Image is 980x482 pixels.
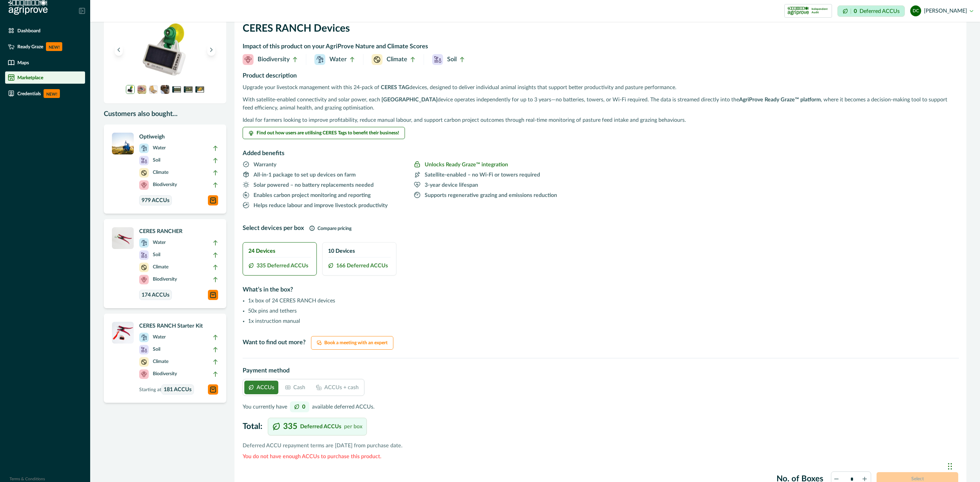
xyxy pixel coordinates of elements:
p: Satellite-enabled – no Wi-Fi or towers required [425,171,540,179]
p: Climate [153,264,168,271]
p: NEW! [44,89,60,98]
iframe: Chat Widget [946,449,980,482]
p: Helps reduce labour and improve livestock productivity [254,201,388,210]
img: A single CERES RANCH device [126,85,135,94]
p: Soil [153,346,160,353]
p: All-in-1 package to set up devices on farm [254,171,356,179]
li: 1x box of 24 CERES RANCH devices [248,297,452,305]
img: A CERES RANCH device applied to the ear of a cow [161,85,169,94]
p: Water [329,55,347,64]
h2: 10 Devices [328,248,391,254]
p: Credentials [17,91,41,96]
p: Ready Graze [17,44,43,49]
span: Find out how users are utilising CERES Tags to benefit their business! [257,131,399,135]
li: 1x instruction manual [248,317,452,325]
p: Climate [153,358,168,365]
p: Water [153,239,166,246]
p: Climate [387,55,407,64]
img: A CERES RANCH applicator device [112,322,134,344]
p: per box [344,424,362,429]
img: A box of CERES RANCH devices [149,85,158,94]
p: Water [153,334,166,341]
p: 0 [302,403,305,411]
p: Solar powered – no battery replacements needed [254,181,374,189]
button: Book a meeting with an expert [311,336,393,350]
p: Enables carbon project monitoring and reporting [254,191,371,199]
span: 181 ACCUs [164,385,192,394]
h2: Select devices per box [243,225,304,232]
a: Dashboard [5,24,85,37]
img: A CERES RANCHER APPLICATOR [112,227,134,249]
a: CredentialsNEW! [5,86,85,101]
p: 3-year device lifespan [425,181,478,189]
strong: AgriProve Ready Graze™ platform [739,97,821,102]
p: You currently have [243,403,287,411]
button: certification logoIndependent Audit [784,4,832,18]
p: Starting at [139,384,194,395]
p: Soil [153,157,160,164]
img: A screenshot of the Ready Graze application showing a paddock layout [195,85,204,94]
p: Deferred ACCUs [860,9,900,14]
button: Compare pricing [309,222,352,235]
h2: 24 Devices [248,248,311,254]
p: Deferred ACCU repayment terms are [DATE] from purchase date. [243,442,403,450]
span: 166 [336,262,345,270]
img: A screenshot of the Ready Graze application showing a 3D map of animal positions [172,85,181,94]
p: ACCUs [257,383,274,392]
img: A single CERES RANCH device [112,20,218,80]
p: Ideal for farmers looking to improve profitability, reduce manual labour, and support carbon proj... [243,116,958,124]
a: Ready GrazeNEW! [5,39,85,54]
p: NEW! [46,42,62,51]
button: Previous image [115,44,123,56]
p: Maps [17,60,29,65]
a: Marketplace [5,71,85,84]
a: Terms & Conditions [10,477,45,481]
p: Dashboard [17,28,40,33]
strong: CERES TAG [381,85,409,90]
img: A single CERES RANCH device [112,133,134,154]
p: Warranty [254,161,276,169]
p: CERES RANCH Starter Kit [139,322,218,330]
h2: What’s in the box? [243,276,958,297]
button: Next image [207,44,215,56]
h2: Product description [243,72,958,83]
p: Biodiversity [153,370,177,378]
strong: [GEOGRAPHIC_DATA] [381,97,438,102]
h2: Impact of this product on your AgriProve Nature and Climate Scores [243,41,958,54]
a: Maps [5,56,85,69]
p: With satellite-enabled connectivity and solar power, each device operates independently for up to... [243,96,958,112]
p: 0 [854,9,857,14]
h2: Added benefits [243,142,958,160]
button: Find out how users are utilising CERES Tags to benefit their business! [243,127,405,139]
div: Drag [948,456,952,477]
p: Deferred ACCUs [300,424,341,429]
p: Upgrade your livestock management with this 24-pack of devices, designed to deliver individual an... [243,83,958,92]
p: Optiweigh [139,133,218,141]
p: Cash [293,383,305,392]
p: Marketplace [17,75,43,80]
img: A hand holding a CERES RANCH device [137,85,146,94]
p: You do not have enough ACCUs to purchase this product. [243,450,958,469]
p: CERES RANCHER [139,227,218,235]
img: A screenshot of the Ready Graze application showing a heatmap of grazing activity [184,85,193,94]
p: Unlocks Ready Graze™ integration [425,161,508,169]
span: Deferred ACCUs [347,262,388,270]
p: Soil [447,55,457,64]
label: Total: [243,420,262,433]
h2: Payment method [243,367,958,379]
p: Biodiversity [153,276,177,283]
p: Biodiversity [258,55,290,64]
li: 50x pins and tethers [248,307,452,315]
span: 979 ACCUs [142,196,169,204]
p: ACCUs + cash [324,383,359,392]
p: Want to find out more? [243,338,306,347]
button: dylan cronje[PERSON_NAME] [910,3,973,19]
h1: CERES RANCH Devices [243,20,958,41]
span: 174 ACCUs [142,291,169,299]
p: available deferred ACCUs. [312,403,375,411]
p: Supports regenerative grazing and emissions reduction [425,191,557,199]
p: Customers also bought... [104,109,226,119]
span: Deferred ACCUs [267,262,308,270]
p: Climate [153,169,168,176]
